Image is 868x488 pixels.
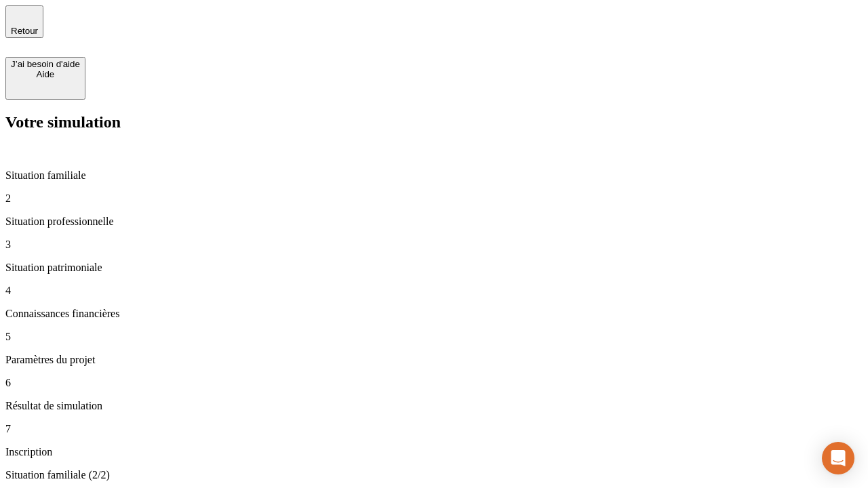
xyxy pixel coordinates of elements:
p: Situation familiale (2/2) [5,469,863,481]
p: 4 [5,285,863,297]
span: Retour [11,26,38,36]
p: Situation familiale [5,169,863,182]
div: Open Intercom Messenger [822,442,854,474]
p: 3 [5,239,863,251]
p: 7 [5,423,863,435]
button: Retour [5,5,43,38]
div: Aide [11,69,80,79]
p: Situation patrimoniale [5,262,863,274]
button: J’ai besoin d'aideAide [5,57,85,100]
p: Résultat de simulation [5,400,863,412]
p: Situation professionnelle [5,216,863,228]
p: Connaissances financières [5,308,863,320]
p: 6 [5,377,863,389]
div: J’ai besoin d'aide [11,59,80,69]
p: 5 [5,331,863,343]
h2: Votre simulation [5,113,863,131]
p: Inscription [5,446,863,458]
p: Paramètres du projet [5,354,863,366]
p: 2 [5,192,863,205]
